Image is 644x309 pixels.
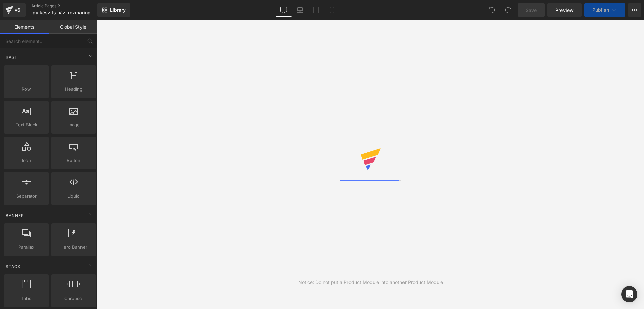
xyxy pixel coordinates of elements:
a: Mobile [324,3,340,17]
span: Carousel [53,295,94,302]
span: Liquid [53,193,94,200]
span: Publish [592,7,609,13]
a: Tablet [308,3,324,17]
span: Heading [53,86,94,93]
span: Banner [5,212,25,219]
button: Publish [584,3,625,17]
a: Article Pages [31,3,108,9]
div: v6 [13,6,22,14]
a: Preview [547,3,582,17]
a: New Library [97,3,130,17]
a: Laptop [292,3,308,17]
div: Notice: Do not put a Product Module into another Product Module [298,279,443,286]
button: Undo [485,3,499,17]
span: Hero Banner [53,244,94,251]
a: Desktop [276,3,292,17]
div: Open Intercom Messenger [621,286,637,302]
span: Base [5,54,18,61]
a: Global Style [49,20,97,34]
span: Stack [5,263,21,270]
button: Redo [501,3,515,17]
a: v6 [3,3,26,17]
span: Parallax [6,244,47,251]
span: Separator [6,193,47,200]
span: Button [53,157,94,164]
span: Preview [555,7,574,14]
span: Tabs [6,295,47,302]
button: More [628,3,641,17]
span: Save [526,7,537,14]
span: Row [6,86,47,93]
span: Library [110,7,126,13]
span: Icon [6,157,47,164]
span: Image [53,121,94,128]
span: Text Block [6,121,47,128]
span: Így készíts házi rozmaring főzetet a gyorsabb hajnövekedésért [31,10,96,15]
